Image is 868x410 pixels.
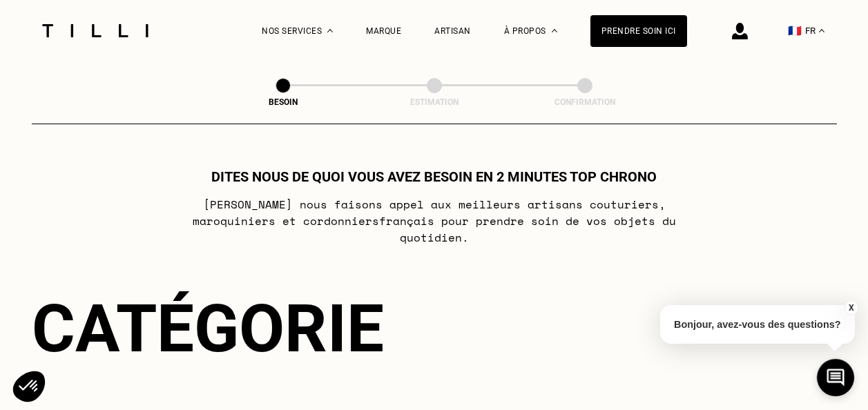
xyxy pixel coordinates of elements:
div: Estimation [365,97,503,107]
p: [PERSON_NAME] nous faisons appel aux meilleurs artisans couturiers , maroquiniers et cordonniers ... [160,196,708,246]
div: Besoin [214,97,352,107]
p: Bonjour, avez-vous des questions? [660,305,855,344]
button: X [844,300,858,315]
a: Prendre soin ici [590,15,687,47]
a: Marque [366,26,401,36]
span: 🇫🇷 [788,24,802,37]
img: Logo du service de couturière Tilli [37,24,153,37]
img: icône connexion [732,23,748,39]
img: Menu déroulant à propos [552,29,557,32]
img: menu déroulant [819,29,824,32]
img: Menu déroulant [327,29,333,32]
a: Artisan [434,26,471,36]
div: Confirmation [516,97,654,107]
h1: Dites nous de quoi vous avez besoin en 2 minutes top chrono [211,168,657,185]
div: Catégorie [32,290,837,367]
